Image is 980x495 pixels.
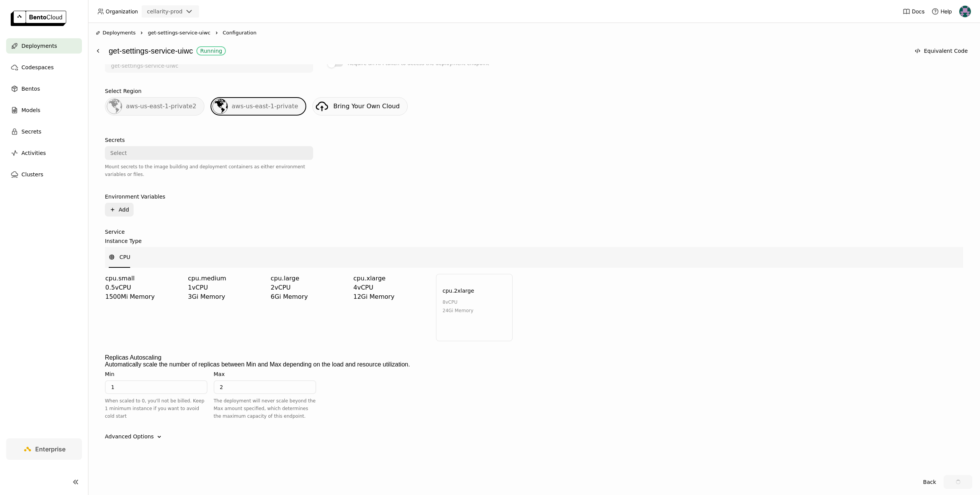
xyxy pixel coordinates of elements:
[6,145,82,161] a: Activities
[6,38,82,54] a: Deployments
[105,88,142,94] div: Select Region
[109,44,906,58] div: get-settings-service-uiwc
[105,292,182,301] div: 1500Mi Memory
[96,29,972,37] nav: Breadcrumbs navigation
[931,8,952,15] div: Help
[109,207,116,213] svg: Plus
[353,292,430,301] div: 12Gi Memory
[105,274,182,283] div: cpu.small
[105,238,142,244] div: Instance Type
[21,170,43,179] span: Clusters
[214,30,220,36] svg: Right
[105,97,204,116] div: aws-us-east-1-private2
[105,203,134,217] button: Add
[188,274,265,341] div: cpu.medium1vCPU3Gi Memory
[6,438,82,460] a: Enterprise
[21,41,57,50] span: Deployments
[271,274,347,283] div: cpu.large
[443,287,474,295] div: cpu.2xlarge
[155,433,163,441] svg: Down
[105,194,165,200] div: Environment Variables
[119,253,130,261] span: CPU
[353,274,430,283] div: cpu.xlarge
[21,127,41,136] span: Secrets
[188,274,265,283] div: cpu.medium
[126,103,196,110] span: aws-us-east-1-private2
[21,84,40,93] span: Bentos
[436,274,513,341] div: cpu.2xlarge8vCPU24Gi Memory
[21,63,54,72] span: Codespaces
[353,274,430,341] div: cpu.xlarge4vCPU12Gi Memory
[903,8,924,15] a: Docs
[918,475,941,489] button: Back
[103,29,136,37] span: Deployments
[105,432,963,441] div: Advanced Options
[183,8,184,16] input: Selected cellarity-prod.
[105,283,182,292] div: 0.5 vCPU
[941,8,952,15] span: Help
[105,397,207,420] div: When scaled to 0, you'll not be billed. Keep 1 minimum instance if you want to avoid cold start
[105,274,182,341] div: cpu.small0.5vCPU1500Mi Memory
[944,475,972,489] button: loading Update
[353,283,430,292] div: 4 vCPU
[139,30,145,36] svg: Right
[214,371,225,377] div: Max
[271,283,347,292] div: 2 vCPU
[105,137,125,143] div: Secrets
[21,106,40,115] span: Models
[6,167,82,182] a: Clusters
[105,371,114,377] div: Min
[188,283,265,292] div: 1 vCPU
[333,103,400,110] span: Bring Your Own Cloud
[214,397,316,420] div: The deployment will never scale beyond the Max amount specified, which determines the maximum cap...
[105,163,313,178] div: Mount secrets to the image building and deployment containers as either environment variables or ...
[105,361,963,368] div: Automatically scale the number of replicas between Min and Max depending on the load and resource...
[223,29,256,37] span: Configuration
[106,8,138,15] span: Organization
[271,292,347,301] div: 6Gi Memory
[912,8,924,15] span: Docs
[6,60,82,75] a: Codespaces
[105,433,154,440] div: Advanced Options
[105,229,963,235] label: Service
[35,445,65,453] span: Enterprise
[959,6,971,17] img: Ragy
[21,148,46,158] span: Activities
[11,11,66,26] img: logo
[271,274,347,341] div: cpu.large2vCPU6Gi Memory
[110,149,127,157] div: Select
[6,124,82,139] a: Secrets
[910,44,972,58] button: Equivalent Code
[232,103,298,110] span: aws-us-east-1-private
[200,48,222,54] div: Running
[105,354,162,361] div: Replicas Autoscaling
[106,60,312,72] input: name of deployment (autogenerated if blank)
[312,97,408,116] a: Bring Your Own Cloud
[188,292,265,301] div: 3Gi Memory
[96,29,136,37] div: Deployments
[443,298,474,306] div: 8 vCPU
[443,306,474,315] div: 24Gi Memory
[147,8,183,15] div: cellarity-prod
[148,29,210,37] span: get-settings-service-uiwc
[6,103,82,118] a: Models
[6,81,82,96] a: Bentos
[211,97,306,116] div: aws-us-east-1-private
